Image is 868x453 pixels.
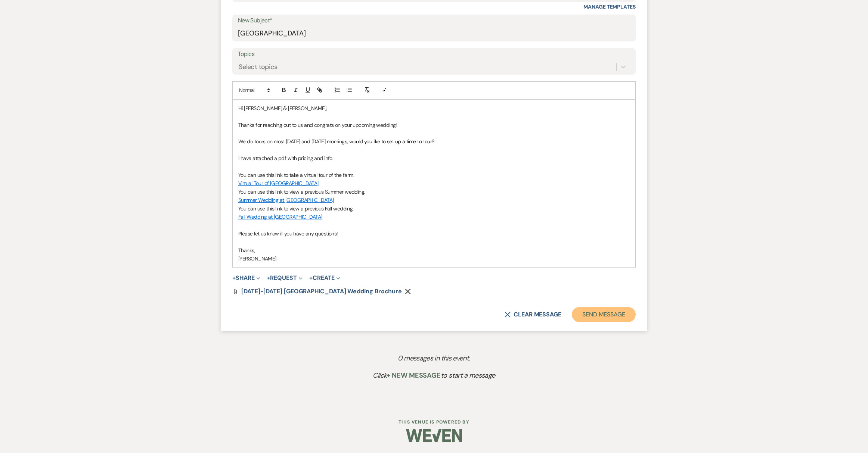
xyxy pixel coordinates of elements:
[267,275,270,281] span: +
[505,312,561,318] button: Clear message
[353,138,434,145] span: ould you like to set up a time to tour?
[238,180,319,187] a: Virtual Tour of [GEOGRAPHIC_DATA]
[406,422,462,449] img: Weven Logo
[238,197,334,203] a: Summer Wedding at [GEOGRAPHIC_DATA]
[238,104,630,112] p: Hi [PERSON_NAME] & [PERSON_NAME],
[238,15,630,26] label: New Subject*
[239,62,278,72] div: Select topics
[238,254,630,263] p: [PERSON_NAME]
[241,287,402,295] span: [DATE]-[DATE] [GEOGRAPHIC_DATA] Wedding Brochure
[238,49,630,60] label: Topics
[238,246,630,254] p: Thanks,
[238,353,630,364] p: 0 messages in this event.
[238,121,630,129] p: Thanks for reaching out to us and congrats on your upcoming wedding!
[238,205,354,212] span: You can use this link to view a previous Fall wedding.
[583,3,636,10] a: Manage Templates
[238,171,630,179] p: You can use this link to take a virtual tour of the farm.
[267,275,303,281] button: Request
[238,370,630,381] p: Click to start a message
[238,213,322,220] a: Fall Wedding at [GEOGRAPHIC_DATA]
[232,275,260,281] button: Share
[309,275,340,281] button: Create
[238,154,630,162] p: I have attached a pdf with pricing and info.
[238,138,353,145] span: We do tours on most [DATE] and [DATE] mornings, w
[238,188,630,196] p: You can use this link to view a previous Summer wedding.
[232,275,236,281] span: +
[241,288,402,294] a: [DATE]-[DATE] [GEOGRAPHIC_DATA] Wedding Brochure
[309,275,313,281] span: +
[572,307,636,322] button: Send Message
[238,229,630,238] p: Please let us know if you have any questions!
[387,371,441,380] span: + New Message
